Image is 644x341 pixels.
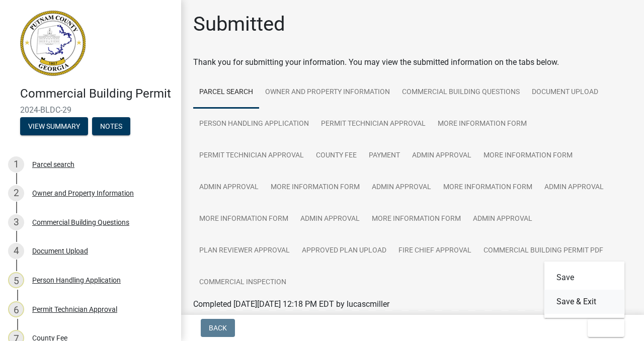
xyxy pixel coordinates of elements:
a: Admin Approval [294,203,366,235]
a: County Fee [310,140,363,172]
a: Document Upload [526,76,604,109]
span: Completed [DATE][DATE] 12:18 PM EDT by lucascmiller [193,299,389,309]
div: 1 [8,156,24,173]
div: Permit Technician Approval [32,306,117,313]
a: Fire Chief Approval [392,235,477,267]
button: View Summary [20,117,88,135]
a: Payment [363,140,406,172]
div: Parcel search [32,161,74,168]
a: More Information Form [265,172,366,204]
a: More Information Form [432,108,533,140]
a: Admin Approval [193,172,265,204]
div: 4 [8,243,24,259]
button: Save & Exit [544,290,625,314]
span: Exit [596,324,610,332]
a: More Information Form [366,203,467,235]
div: Owner and Property Information [32,190,134,197]
img: Putnam County, Georgia [20,11,86,76]
wm-modal-confirm: Summary [20,123,88,131]
a: Admin Approval [366,172,437,204]
a: Commercial Building Questions [396,76,526,109]
div: 6 [8,301,24,317]
span: Back [209,324,227,332]
a: Parcel search [193,76,259,109]
h1: Submitted [193,12,285,36]
div: Thank you for submitting your information. You may view the submitted information on the tabs below. [193,56,632,68]
div: 2 [8,185,24,201]
button: Save [544,266,625,290]
a: Admin Approval [467,203,538,235]
span: 2024-BLDC-29 [20,105,161,115]
a: More Information Form [437,172,538,204]
div: 5 [8,272,24,288]
wm-modal-confirm: Notes [92,123,130,131]
h4: Commercial Building Permit [20,87,173,101]
a: Approved Plan Upload [296,235,392,267]
a: Commercial Inspection [193,267,292,299]
div: Commercial Building Questions [32,219,129,226]
a: Permit Technician Approval [315,108,432,140]
a: Permit Technician Approval [193,140,310,172]
div: Document Upload [32,247,88,254]
a: Admin Approval [538,172,610,204]
div: Person Handling Application [32,277,121,284]
a: Admin Approval [406,140,477,172]
a: Commercial Building Permit PDF [477,235,609,267]
div: 3 [8,214,24,230]
a: Person Handling Application [193,108,315,140]
div: Exit [544,262,625,318]
button: Notes [92,117,130,135]
a: More Information Form [477,140,579,172]
button: Exit [588,319,624,337]
button: Back [201,319,235,337]
a: Plan Reviewer Approval [193,235,296,267]
a: More Information Form [193,203,294,235]
a: Owner and Property Information [259,76,396,109]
